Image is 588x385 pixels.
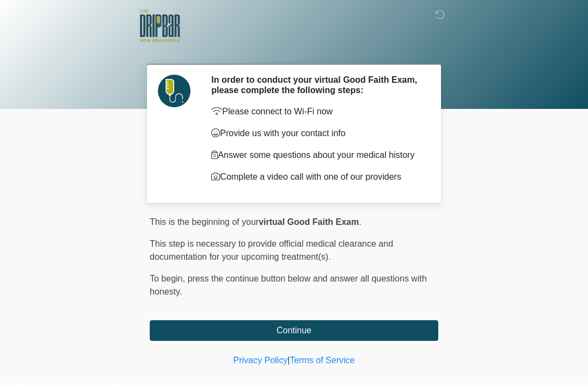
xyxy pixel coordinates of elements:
button: Continue [150,320,438,341]
a: | [287,356,290,365]
p: Please connect to Wi-Fi now [211,105,422,118]
span: press the continue button below and answer all questions with honesty. [150,274,427,296]
img: Agent Avatar [158,75,191,107]
a: Privacy Policy [234,356,288,365]
strong: virtual Good Faith Exam [259,217,359,227]
p: Answer some questions about your medical history [211,149,422,162]
span: To begin, [150,274,187,283]
span: This step is necessary to provide official medical clearance and documentation for your upcoming ... [150,239,393,261]
span: This is the beginning of your [150,217,259,227]
a: Terms of Service [290,356,354,365]
p: Provide us with your contact info [211,127,422,140]
span: . [359,217,361,227]
p: Complete a video call with one of our providers [211,170,422,184]
h2: In order to conduct your virtual Good Faith Exam, please complete the following steps: [211,75,422,95]
img: The DRIPBaR - New Braunfels Logo [139,8,180,44]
